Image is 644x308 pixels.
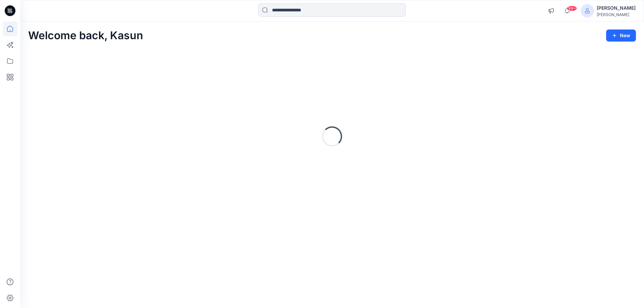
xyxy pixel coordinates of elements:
[597,12,636,17] div: [PERSON_NAME]
[606,29,636,42] button: New
[567,6,577,11] span: 99+
[597,4,636,12] div: [PERSON_NAME]
[28,29,143,42] h2: Welcome back, Kasun
[585,8,590,13] svg: avatar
